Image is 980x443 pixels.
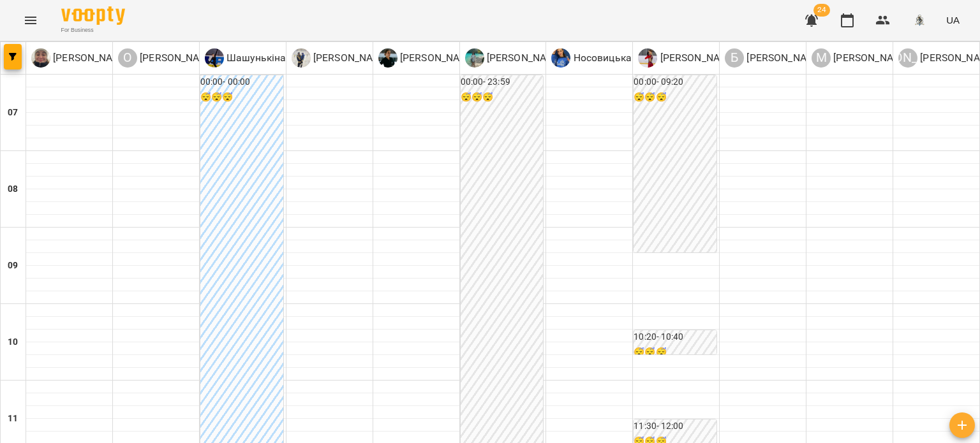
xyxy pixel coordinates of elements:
[465,48,484,68] img: П
[634,330,716,344] h6: 10:20 - 10:40
[205,48,366,68] div: Шашунькіна Софія
[61,6,125,25] img: Voopty Logo
[812,48,831,68] div: М
[634,419,716,433] h6: 11:30 - 12:00
[118,48,137,68] div: О
[292,48,390,68] a: Б [PERSON_NAME]
[634,75,716,89] h6: 00:00 - 09:20
[8,335,18,349] h6: 10
[378,48,477,68] a: Г [PERSON_NAME]
[8,259,18,273] h6: 09
[949,412,975,438] button: Створити урок
[224,50,366,66] p: Шашунькіна [PERSON_NAME]
[378,48,397,68] img: Г
[941,8,965,32] button: UA
[813,4,830,17] span: 24
[551,48,570,68] img: Н
[551,48,711,68] div: Носовицька Марія
[484,50,564,66] p: [PERSON_NAME]
[638,48,737,68] a: Н [PERSON_NAME]
[61,26,125,34] span: For Business
[570,50,711,66] p: Носовицька [PERSON_NAME]
[812,48,910,68] a: М [PERSON_NAME]
[725,48,824,68] a: Б [PERSON_NAME]
[397,50,477,66] p: [PERSON_NAME]
[465,48,564,68] a: П [PERSON_NAME]
[15,5,46,36] button: Menu
[812,48,910,68] div: Марина
[292,48,390,68] div: Бабін Микола
[205,48,366,68] a: Ш Шашунькіна [PERSON_NAME]
[638,48,657,68] img: Н
[31,48,130,68] div: Чайкіна Юлія
[200,91,283,105] h6: 😴😴😴
[946,13,960,27] span: UA
[137,50,217,66] p: [PERSON_NAME]
[118,48,217,68] a: О [PERSON_NAME]
[8,106,18,120] h6: 07
[50,50,130,66] p: [PERSON_NAME]
[200,75,283,89] h6: 00:00 - 00:00
[461,91,544,105] h6: 😴😴😴
[831,50,910,66] p: [PERSON_NAME]
[31,48,130,68] a: Ч [PERSON_NAME]
[8,182,18,196] h6: 08
[634,345,716,359] h6: 😴😴😴
[292,48,311,68] img: Б
[311,50,390,66] p: [PERSON_NAME]
[31,48,50,68] img: Ч
[551,48,711,68] a: Н Носовицька [PERSON_NAME]
[8,412,18,426] h6: 11
[725,48,744,68] div: Б
[898,48,917,68] div: [PERSON_NAME]
[118,48,217,68] div: Оксана Володимирівна
[205,48,224,68] img: Ш
[461,75,544,89] h6: 00:00 - 23:59
[910,11,928,29] img: 8c829e5ebed639b137191ac75f1a07db.png
[744,50,824,66] p: [PERSON_NAME]
[634,91,716,105] h6: 😴😴😴
[657,50,737,66] p: [PERSON_NAME]
[378,48,477,68] div: Гожва Анастасія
